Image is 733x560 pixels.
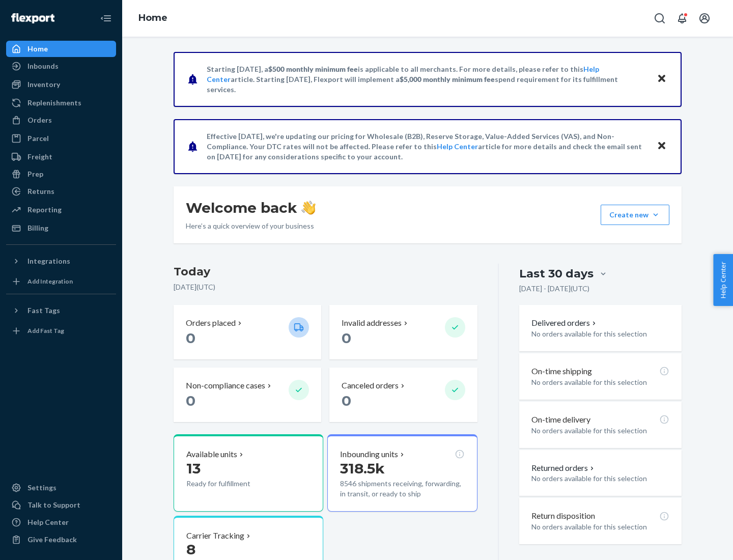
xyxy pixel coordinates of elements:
[6,76,116,93] a: Inventory
[6,41,116,57] a: Home
[186,392,195,409] span: 0
[342,392,351,409] span: 0
[27,98,81,108] div: Replenishments
[27,483,57,493] div: Settings
[672,8,692,29] button: Open notifications
[531,426,669,436] p: No orders available for this selection
[27,115,52,125] div: Orders
[186,541,195,558] span: 8
[519,266,594,282] div: Last 30 days
[6,531,116,548] button: Give Feedback
[340,460,385,477] span: 318.5k
[174,434,323,512] button: Available units13Ready for fulfillment
[601,205,669,225] button: Create new
[186,329,195,347] span: 0
[186,317,236,329] p: Orders placed
[96,8,116,29] button: Close Navigation
[531,317,598,329] button: Delivered orders
[6,202,116,218] a: Reporting
[519,284,589,294] p: [DATE] - [DATE] ( UTC )
[11,13,54,23] img: Flexport logo
[6,220,116,236] a: Billing
[6,183,116,200] a: Returns
[531,366,592,377] p: On-time shipping
[6,149,116,165] a: Freight
[342,329,351,347] span: 0
[6,95,116,111] a: Replenishments
[27,305,60,316] div: Fast Tags
[340,449,398,460] p: Inbounding units
[329,368,477,422] button: Canceled orders 0
[27,169,43,179] div: Prep
[186,380,265,391] p: Non-compliance cases
[650,8,670,29] button: Open Search Box
[27,277,73,286] div: Add Integration
[27,152,52,162] div: Freight
[186,449,237,460] p: Available units
[655,72,668,87] button: Close
[174,264,477,280] h3: Today
[6,253,116,269] button: Integrations
[27,326,64,335] div: Add Fast Tag
[531,329,669,339] p: No orders available for this selection
[6,514,116,530] a: Help Center
[27,500,80,510] div: Talk to Support
[27,205,62,215] div: Reporting
[27,535,77,545] div: Give Feedback
[6,166,116,182] a: Prep
[27,79,60,90] div: Inventory
[531,377,669,387] p: No orders available for this selection
[6,497,116,513] a: Talk to Support
[27,133,49,144] div: Parcel
[174,282,477,292] p: [DATE] ( UTC )
[130,4,176,33] ol: breadcrumbs
[186,221,316,231] p: Here’s a quick overview of your business
[531,510,595,522] p: Return disposition
[713,254,733,306] button: Help Center
[342,380,399,391] p: Canceled orders
[186,199,316,217] h1: Welcome back
[6,130,116,147] a: Parcel
[531,462,596,474] button: Returned orders
[27,223,48,233] div: Billing
[138,12,167,23] a: Home
[342,317,402,329] p: Invalid addresses
[27,517,69,527] div: Help Center
[186,460,201,477] span: 13
[6,58,116,74] a: Inbounds
[27,44,48,54] div: Home
[6,480,116,496] a: Settings
[340,479,464,499] p: 8546 shipments receiving, forwarding, in transit, or ready to ship
[301,201,316,215] img: hand-wave emoji
[437,142,478,151] a: Help Center
[268,65,358,73] span: $500 monthly minimum fee
[186,479,280,489] p: Ready for fulfillment
[27,186,54,197] div: Returns
[400,75,495,83] span: $5,000 monthly minimum fee
[207,64,647,95] p: Starting [DATE], a is applicable to all merchants. For more details, please refer to this article...
[6,112,116,128] a: Orders
[6,273,116,290] a: Add Integration
[329,305,477,359] button: Invalid addresses 0
[174,368,321,422] button: Non-compliance cases 0
[694,8,715,29] button: Open account menu
[531,473,669,484] p: No orders available for this selection
[327,434,477,512] button: Inbounding units318.5k8546 shipments receiving, forwarding, in transit, or ready to ship
[655,139,668,154] button: Close
[6,323,116,339] a: Add Fast Tag
[531,522,669,532] p: No orders available for this selection
[186,530,244,542] p: Carrier Tracking
[531,414,590,426] p: On-time delivery
[27,256,70,266] div: Integrations
[27,61,59,71] div: Inbounds
[174,305,321,359] button: Orders placed 0
[6,302,116,319] button: Fast Tags
[207,131,647,162] p: Effective [DATE], we're updating our pricing for Wholesale (B2B), Reserve Storage, Value-Added Se...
